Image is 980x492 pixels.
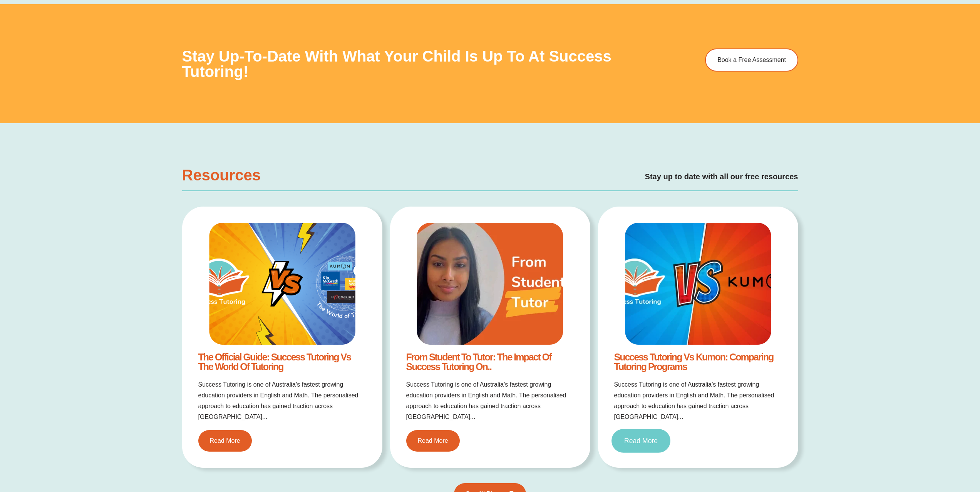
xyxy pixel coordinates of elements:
a: The Official Guide: Success Tutoring vs The World of Tutoring [198,352,351,372]
h4: Stay up to date with all our free resources [299,171,798,183]
a: From Student to Tutor: The Impact of Success Tutoring on.. [406,352,551,372]
a: Success Tutoring vs Kumon: Comparing Tutoring Programs [614,352,774,372]
a: Book a Free Assessment [705,48,798,72]
p: Success Tutoring is one of Australia’s fastest growing education providers in English and Math. T... [198,379,366,422]
a: Read More [406,430,460,452]
span: Book a Free Assessment [717,57,786,63]
span: Read More [418,438,448,444]
iframe: Chat Widget [852,405,980,492]
span: Read More [624,437,658,444]
h3: Stay up-to-date with what your child is up to at Success Tutoring! [182,48,669,79]
h3: Resources [182,167,291,183]
p: Success Tutoring is one of Australia’s fastest growing education providers in English and Math. T... [406,379,574,422]
p: Success Tutoring is one of Australia’s fastest growing education providers in English and Math. T... [614,379,782,422]
span: Read More [210,438,240,444]
a: Read More [611,429,670,453]
a: Read More [198,430,252,452]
